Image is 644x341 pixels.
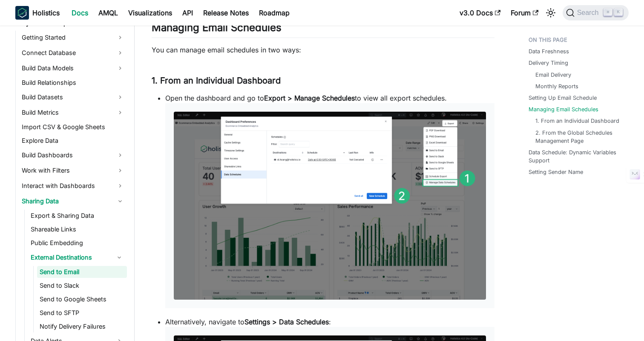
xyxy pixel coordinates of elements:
[19,61,127,75] a: Build Data Models
[529,168,583,176] a: Setting Sender Name
[152,45,494,55] p: You can manage email schedules in two ways:
[37,307,127,319] a: Send to SFTP
[506,6,543,20] a: Forum
[529,94,597,102] a: Setting Up Email Schedule
[529,105,598,113] a: Managing Email Schedules
[32,8,60,18] b: Holistics
[544,6,558,20] button: Switch between dark and light mode (currently light mode)
[19,135,127,147] a: Explore Data
[28,223,127,235] a: Shareable Links
[19,148,127,162] a: Build Dashboards
[454,6,506,20] a: v3.0 Docs
[19,77,127,89] a: Build Relationships
[123,6,177,20] a: Visualizations
[535,129,620,145] a: 2. From the Global Schedules Management Page
[19,106,127,119] a: Build Metrics
[28,210,127,222] a: Export & Sharing Data
[19,194,127,208] a: Sharing Data
[19,31,127,44] a: Getting Started
[244,318,329,326] strong: Settings > Data Schedules
[535,82,578,90] a: Monthly Reports
[535,71,571,79] a: Email Delivery
[563,5,629,20] button: Search (Command+K)
[604,9,612,16] kbd: ⌘
[19,90,127,104] a: Build Datasets
[152,21,494,38] h2: Managing Email Schedules
[15,6,60,20] a: HolisticsHolistics
[19,179,127,193] a: Interact with Dashboards
[614,9,623,16] kbd: K
[575,9,604,17] span: Search
[37,266,127,278] a: Send to Email
[7,26,135,341] nav: Docs sidebar
[19,46,127,60] a: Connect Database
[37,293,127,305] a: Send to Google Sheets
[535,117,619,125] a: 1. From an Individual Dashboard
[264,94,355,102] strong: Export > Manage Schedules
[19,164,127,177] a: Work with Filters
[198,6,254,20] a: Release Notes
[529,148,624,165] a: Data Schedule: Dynamic Variables Support
[66,6,93,20] a: Docs
[254,6,295,20] a: Roadmap
[529,59,568,67] a: Delivery Timing
[28,251,112,264] a: External Destinations
[112,251,127,264] button: Collapse sidebar category 'External Destinations'
[37,280,127,292] a: Send to Slack
[152,75,494,86] h3: 1. From an Individual Dashboard
[28,237,127,249] a: Public Embedding
[529,47,569,55] a: Data Freshness
[177,6,198,20] a: API
[165,93,494,309] p: Open the dashboard and go to to view all export schedules.
[37,321,127,332] a: Notify Delivery Failures
[15,6,29,20] img: Holistics
[93,6,123,20] a: AMQL
[19,121,127,133] a: Import CSV & Google Sheets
